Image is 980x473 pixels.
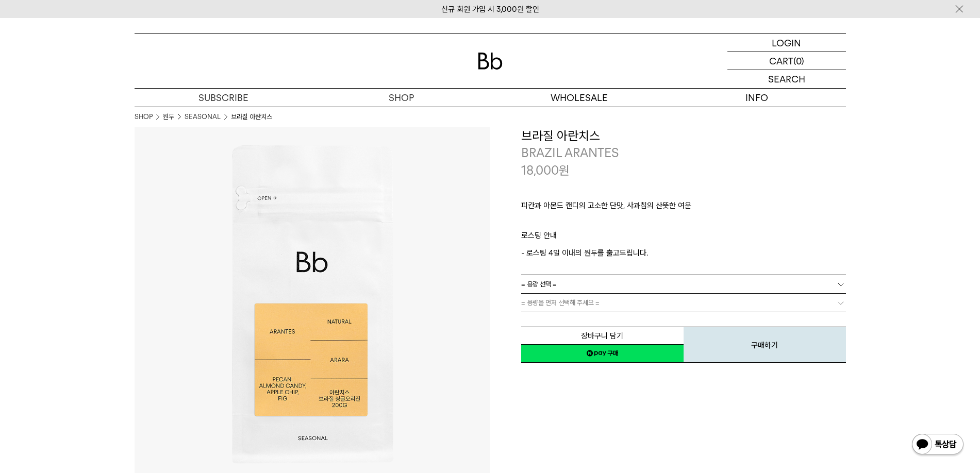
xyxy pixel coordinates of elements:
[521,217,846,229] p: ㅤ
[727,34,846,52] a: LOGIN
[521,327,684,345] button: 장바구니 담기
[684,327,846,363] button: 구매하기
[521,162,570,179] p: 18,000
[185,112,221,122] a: SEASONAL
[521,344,684,363] a: 새창
[772,34,801,52] p: LOGIN
[521,199,846,217] p: 피칸과 아몬드 캔디의 고소한 단맛, 사과칩의 산뜻한 여운
[231,112,272,122] li: 브라질 아란치스
[768,70,805,88] p: SEARCH
[559,163,570,178] span: 원
[312,89,490,107] a: SHOP
[135,89,312,107] a: SUBSCRIBE
[727,52,846,70] a: CART (0)
[521,275,557,293] span: = 용량 선택 =
[441,5,539,14] a: 신규 회원 가입 시 3,000원 할인
[521,127,846,145] h3: 브라질 아란치스
[521,144,846,162] p: BRAZIL ARANTES
[478,53,503,70] img: 로고
[521,229,846,247] p: 로스팅 안내
[793,52,804,70] p: (0)
[490,89,668,107] p: WHOLESALE
[163,112,174,122] a: 원두
[911,433,965,458] img: 카카오톡 채널 1:1 채팅 버튼
[668,89,846,107] p: INFO
[521,247,846,259] p: - 로스팅 4일 이내의 원두를 출고드립니다.
[521,294,600,312] span: = 용량을 먼저 선택해 주세요 =
[135,112,153,122] a: SHOP
[769,52,793,70] p: CART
